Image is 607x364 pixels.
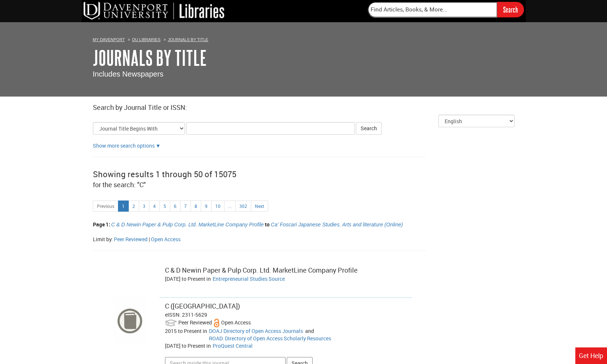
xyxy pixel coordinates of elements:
[356,122,382,135] button: Search
[211,200,225,212] a: 10
[151,236,181,243] a: Filter by peer open access
[93,46,207,69] a: Journals By Title
[170,200,181,212] a: 6
[84,2,224,20] img: DU Libraries
[182,342,205,349] span: to Present
[497,2,524,17] input: Search
[165,275,213,283] div: [DATE]
[128,200,139,212] a: 2
[201,200,212,212] a: 9
[224,200,236,212] a: ...
[93,36,515,43] ol: Breadcrumbs
[213,318,220,327] img: Open Access:
[93,69,515,80] p: Includes Newspapers
[213,275,285,282] a: Go to Entrepreneurial Studies Source
[165,301,407,311] div: C ([GEOGRAPHIC_DATA])
[165,266,407,275] div: C & D Newin Paper & Pulp Corp. Ltd. MarketLine Company Profile
[139,200,149,212] a: 3
[93,104,515,111] h2: Search by Journal Title or ISSN:
[209,327,303,334] a: Go to DOAJ Directory of Open Access Journals
[93,142,155,149] a: Show more search options
[93,37,125,42] a: My Davenport
[265,221,270,228] span: to
[235,200,251,212] a: 302
[168,37,208,42] a: Journals By Title
[221,319,251,326] span: Open Access
[203,327,207,334] span: in
[114,236,148,243] a: Filter by peer reviewed
[304,327,315,334] span: and
[206,342,211,349] span: in
[132,37,160,42] a: DU Libraries
[93,236,113,243] span: Limit by:
[149,200,160,212] a: 4
[149,236,150,243] span: |
[178,319,212,326] span: Peer Reviewed
[178,327,202,334] span: to Present
[206,275,211,282] span: in
[271,222,403,227] span: Ca' Foscari Japanese Studies. Arts and literature (Online)
[182,275,205,282] span: to Present
[113,297,146,344] img: cover image for: C (Basel)
[213,342,253,349] a: Go to ProQuest Central
[165,311,407,318] div: eISSN: 2311-5629
[165,327,209,342] div: 2015
[156,142,161,149] a: Show more search options
[180,200,191,212] a: 7
[165,342,213,350] div: [DATE]
[111,222,264,227] span: C & D Newin Paper & Pulp Corp. Ltd. MarketLine Company Profile
[190,200,201,212] a: 8
[165,318,177,327] img: Peer Reviewed:
[93,180,146,189] span: for the search: "C"
[251,200,268,212] a: Next
[159,200,170,212] a: 5
[93,169,236,179] span: Showing results 1 through 50 of 15075
[118,200,129,212] a: 1
[93,221,110,228] span: Page 1:
[368,2,497,17] input: Find Articles, Books, & More...
[209,335,331,342] a: Go to ROAD: Directory of Open Access Scholarly Resources
[575,347,607,364] a: Get Help
[93,200,118,212] a: Previous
